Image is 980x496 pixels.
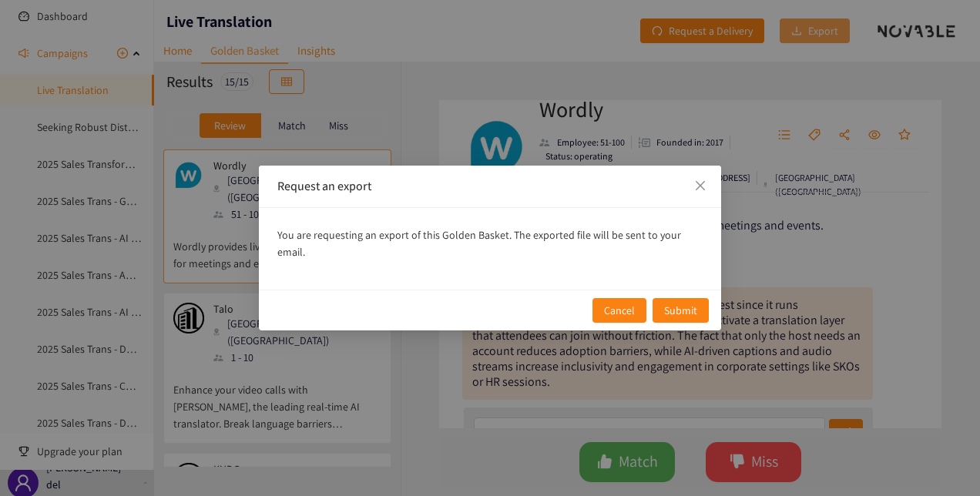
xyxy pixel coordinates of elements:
[604,302,635,319] span: Cancel
[277,178,703,195] div: Request an export
[277,226,703,260] p: You are requesting an export of this Golden Basket. The exported file will be sent to your email.
[680,166,721,207] button: Close
[903,422,980,496] iframe: Chat Widget
[694,179,706,192] span: close
[653,298,709,323] button: Submit
[592,298,646,323] button: Cancel
[664,302,697,319] span: Submit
